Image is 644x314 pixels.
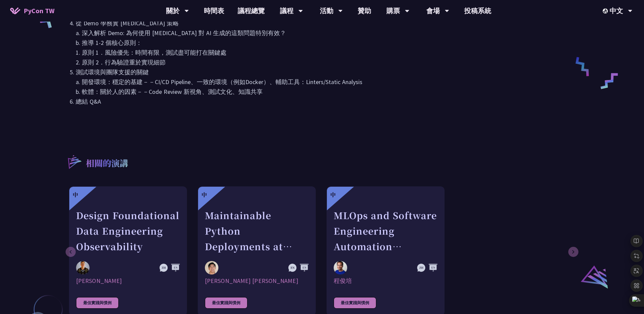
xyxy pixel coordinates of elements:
[205,261,218,274] img: Justin Lee
[76,277,180,285] div: [PERSON_NAME]
[330,191,336,199] div: 中
[58,145,91,178] img: r3.8d01567.svg
[76,297,119,309] div: 最佳實踐與慣例
[334,208,437,254] div: MLOps and Software Engineering Automation Challenges in Production
[76,261,90,274] img: Shuhsi Lin
[76,18,575,67] li: 從 Demo 學務實 [MEDICAL_DATA] 策略 a. 深入解析 Demo: 為何使用 [MEDICAL_DATA] 對 AI 生成的這類問題特別有效？ b. 推導 1-2 個核心原則：...
[73,191,78,199] div: 中
[76,97,575,106] li: 總結 Q&A
[86,157,128,171] p: 相關的演講
[334,261,347,274] img: 程俊培
[76,67,575,97] li: 測試環境與團隊支援的關鍵 a. 開發環境：穩定的基建－－CI/CD Pipeline、一致的環境（例如Docker）、輔助工具：Linters/Static Analysis b. 軟體：關於人...
[205,208,309,254] div: Maintainable Python Deployments at Scale: Decoupling Build from Runtime
[603,8,610,14] img: Locale Icon
[201,191,207,199] div: 中
[3,2,61,19] a: PyCon TW
[205,277,309,285] div: [PERSON_NAME] [PERSON_NAME]
[205,297,247,309] div: 最佳實踐與慣例
[24,6,54,16] span: PyCon TW
[76,208,180,254] div: Design Foundational Data Engineering Observability
[10,7,20,14] img: Home icon of PyCon TW 2025
[334,297,376,309] div: 最佳實踐與慣例
[334,277,437,285] div: 程俊培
